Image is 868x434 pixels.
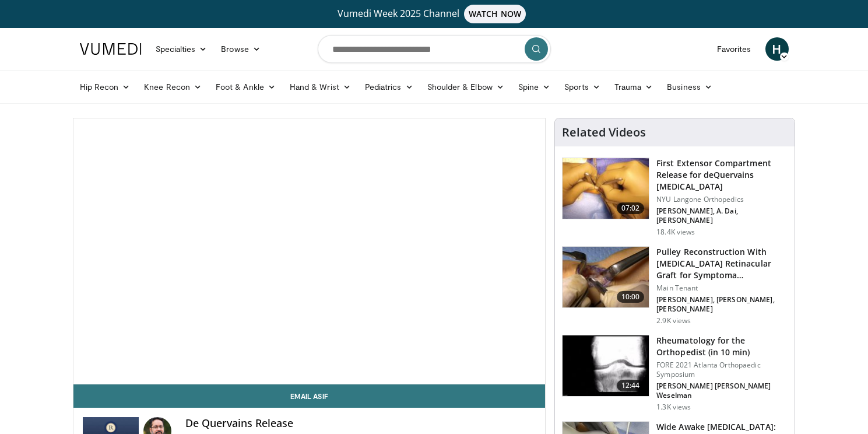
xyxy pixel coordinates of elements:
a: Specialties [149,37,215,61]
a: Spine [511,75,557,99]
img: 5d7f87a9-ed17-4cff-b026-dee2fe7e3a68.150x105_q85_crop-smart_upscale.jpg [563,335,649,396]
a: Trauma [607,75,660,99]
a: Hand & Wrist [283,75,358,99]
input: Search topics, interventions [318,35,551,63]
p: 1.3K views [656,402,691,412]
h3: First Extensor Compartment Release for deQuervains [MEDICAL_DATA] [656,157,788,192]
p: FORE 2021 Atlanta Orthopaedic Symposium [656,360,788,379]
a: Shoulder & Elbow [420,75,511,99]
span: 10:00 [617,291,645,303]
h4: Related Videos [562,125,646,139]
p: 18.4K views [656,228,695,237]
a: Browse [214,37,268,61]
img: VuMedi Logo [80,43,142,55]
span: 07:02 [617,202,645,214]
img: b59b7345-f07b-47ce-9cb9-02c9b2e1175c.150x105_q85_crop-smart_upscale.jpg [563,158,649,219]
span: WATCH NOW [464,5,526,23]
p: 2.9K views [656,316,691,325]
a: Vumedi Week 2025 ChannelWATCH NOW [82,5,787,23]
p: [PERSON_NAME], A. Dai, [PERSON_NAME] [656,206,788,225]
a: 10:00 Pulley Reconstruction With [MEDICAL_DATA] Retinacular Graft for Symptoma… Main Tenant [PERS... [562,246,788,325]
h3: Pulley Reconstruction With [MEDICAL_DATA] Retinacular Graft for Symptoma… [656,246,788,281]
a: Email Asif [73,384,546,408]
p: NYU Langone Orthopedics [656,195,788,204]
span: 12:44 [617,380,645,391]
a: H [765,37,789,61]
a: 07:02 First Extensor Compartment Release for deQuervains [MEDICAL_DATA] NYU Langone Orthopedics [... [562,157,788,237]
h3: Rheumatology for the Orthopedist (in 10 min) [656,335,788,358]
a: Pediatrics [358,75,420,99]
a: Hip Recon [73,75,138,99]
a: 12:44 Rheumatology for the Orthopedist (in 10 min) FORE 2021 Atlanta Orthopaedic Symposium [PERSO... [562,335,788,412]
h4: De Quervains Release [185,417,536,430]
p: [PERSON_NAME], [PERSON_NAME], [PERSON_NAME] [656,295,788,314]
a: Favorites [710,37,758,61]
img: 543dab1c-2fce-49b4-8832-bc2c650fa2e4.150x105_q85_crop-smart_upscale.jpg [563,247,649,307]
a: Foot & Ankle [209,75,283,99]
p: Main Tenant [656,283,788,293]
a: Business [660,75,719,99]
a: Sports [557,75,607,99]
video-js: Video Player [73,118,546,384]
a: Knee Recon [137,75,209,99]
p: [PERSON_NAME] [PERSON_NAME] Weselman [656,381,788,400]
